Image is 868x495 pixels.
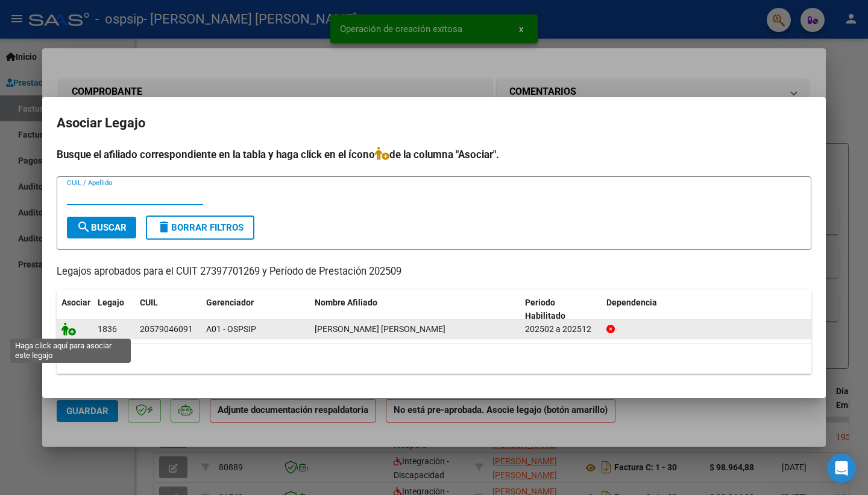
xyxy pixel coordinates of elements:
datatable-header-cell: Dependencia [602,290,812,330]
div: 20579046091 [140,322,193,336]
datatable-header-cell: Legajo [93,290,135,330]
mat-icon: search [77,220,91,234]
span: CUIL [140,298,158,307]
datatable-header-cell: Periodo Habilitado [520,290,602,330]
div: 202502 a 202512 [525,322,597,336]
span: Legajo [98,298,124,307]
span: Buscar [77,222,127,233]
span: BURGOS GIAN GABRIEL [315,324,445,334]
button: Borrar Filtros [146,216,254,240]
mat-icon: delete [157,220,171,234]
h4: Busque el afiliado correspondiente en la tabla y haga click en el ícono de la columna "Asociar". [57,147,811,162]
span: Asociar [61,298,90,307]
datatable-header-cell: Gerenciador [201,290,310,330]
span: 1836 [98,324,117,334]
datatable-header-cell: Nombre Afiliado [310,290,520,330]
h2: Asociar Legajo [57,112,811,135]
p: Legajos aprobados para el CUIT 27397701269 y Período de Prestación 202509 [57,264,811,279]
span: Borrar Filtros [157,222,244,233]
span: A01 - OSPSIP [206,324,256,334]
span: Periodo Habilitado [525,298,565,321]
span: Dependencia [606,298,657,307]
datatable-header-cell: CUIL [135,290,201,330]
div: Open Intercom Messenger [827,454,856,483]
button: Buscar [67,217,136,238]
div: 1 registros [57,343,811,374]
span: Nombre Afiliado [315,298,377,307]
datatable-header-cell: Asociar [57,290,93,330]
span: Gerenciador [206,298,254,307]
